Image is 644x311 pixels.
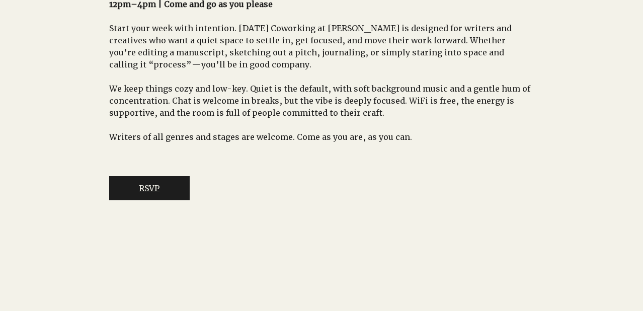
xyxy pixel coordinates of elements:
span: Writers of all genres and stages are welcome. Come as you are, as you can. [109,132,412,142]
span: We keep things cozy and low-key. Quiet is the default, with soft background music and a gentle hu... [109,84,532,118]
button: RSVP [109,176,190,200]
span: Start your week with intention. [DATE] Coworking at [PERSON_NAME] is designed for writers and cre... [109,23,514,69]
